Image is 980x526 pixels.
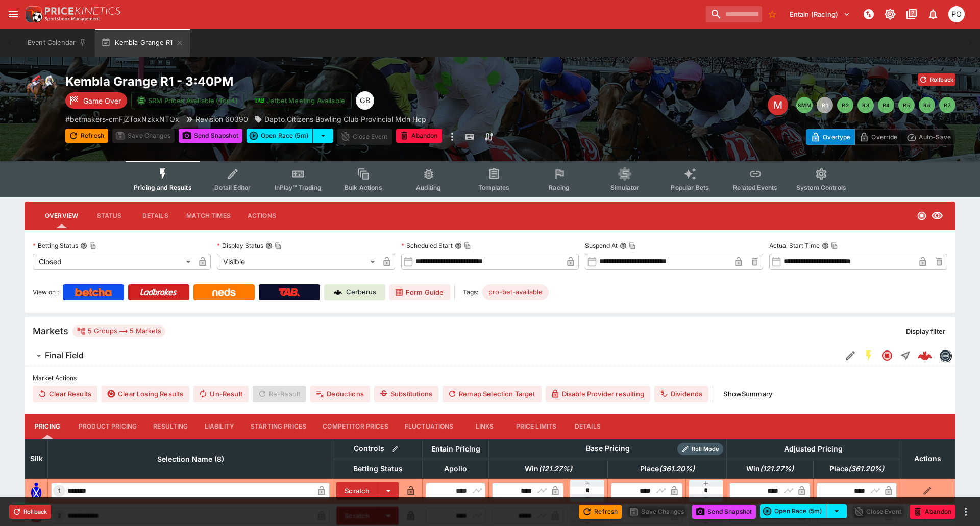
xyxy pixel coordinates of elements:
button: Disable Provider resulting [546,386,650,402]
button: Substitutions [374,386,438,402]
button: Clear Losing Results [102,386,189,402]
img: PriceKinetics Logo [22,4,43,24]
img: runner 1 [28,483,44,499]
button: Fluctuations [397,414,462,439]
button: Notifications [924,5,942,23]
span: Mark an event as closed and abandoned. [396,130,442,140]
div: 1937ba06-dd76-4b48-b168-def6a8767c11 [918,348,932,363]
button: Refresh [579,505,622,519]
button: Links [462,414,508,439]
button: Auto-Save [902,129,955,145]
button: Actual Start TimeCopy To Clipboard [822,242,829,249]
button: Status [86,204,132,228]
th: Actions [900,439,955,478]
button: Kembla Grange R1 [95,29,190,57]
button: Details [132,204,178,228]
span: Win(121.27%) [735,463,805,475]
svg: Closed [917,211,927,221]
button: Match Times [178,204,239,228]
button: Send Snapshot [692,505,756,519]
p: Override [871,132,897,142]
button: Abandon [910,505,955,519]
p: Copy To Clipboard [65,114,179,124]
button: ShowSummary [717,386,778,402]
button: Overtype [806,129,855,145]
button: Display StatusCopy To Clipboard [265,242,273,249]
span: Selection Name (8) [146,453,235,465]
button: Abandon [396,129,442,143]
button: R2 [837,97,853,113]
label: Tags: [463,284,478,300]
a: Form Guide [389,284,450,300]
button: Philip OConnor [945,3,968,26]
button: Closed [878,346,896,365]
div: Base Pricing [582,442,634,455]
th: Entain Pricing [423,439,489,459]
div: Visible [217,254,379,270]
button: Rollback [918,73,955,86]
label: View on : [33,284,59,300]
button: Scratch [336,482,378,500]
button: Actions [239,204,285,228]
button: Suspend AtCopy To Clipboard [620,242,627,249]
button: Copy To Clipboard [464,242,471,249]
button: Toggle light/dark mode [881,5,899,23]
div: Philip OConnor [948,6,965,22]
span: Related Events [733,184,777,191]
button: Betting StatusCopy To Clipboard [80,242,87,249]
button: Clear Results [33,386,97,402]
p: Cerberus [346,287,376,297]
span: Mark an event as closed and abandoned. [910,506,955,516]
span: Roll Mode [688,445,723,454]
svg: Visible [931,210,943,222]
button: Documentation [902,5,921,23]
button: select merge strategy [313,129,333,143]
h6: Final Field [45,350,84,361]
button: Un-Result [193,386,248,402]
button: more [446,129,458,145]
button: Copy To Clipboard [629,242,636,249]
a: 1937ba06-dd76-4b48-b168-def6a8767c11 [915,345,935,366]
h5: Markets [33,325,68,337]
span: Detail Editor [214,184,251,191]
button: Bulk edit [388,442,402,456]
button: Resulting [145,414,196,439]
span: Place(361.20%) [629,463,706,475]
button: Copy To Clipboard [831,242,838,249]
p: Scheduled Start [401,241,453,250]
button: Jetbet Meeting Available [249,92,352,109]
a: Cerberus [324,284,385,300]
button: R7 [939,97,955,113]
button: Override [854,129,902,145]
em: ( 121.27 %) [538,463,572,475]
button: Copy To Clipboard [275,242,282,249]
div: betmakers [939,349,951,362]
em: ( 121.27 %) [760,463,794,475]
button: Select Tenant [783,6,856,22]
button: Rollback [9,505,51,519]
button: Deductions [310,386,370,402]
span: Popular Bets [671,184,709,191]
button: Competitor Prices [314,414,397,439]
img: Neds [212,288,235,296]
div: 5 Groups 5 Markets [77,325,161,337]
th: Controls [333,439,423,459]
span: Re-Result [253,386,306,402]
nav: pagination navigation [796,97,955,113]
button: Edit Detail [841,346,860,365]
p: Overtype [823,132,850,142]
p: Dapto Citizens Bowling Club Provincial Mdn Hcp [264,114,426,124]
img: TabNZ [279,288,300,296]
button: open drawer [4,5,22,23]
em: ( 361.20 %) [659,463,695,475]
img: betmakers [940,350,951,361]
span: System Controls [796,184,846,191]
button: Overview [37,204,86,228]
div: Gary Brigginshaw [356,91,374,110]
p: Game Over [83,95,121,106]
button: SMM [796,97,813,113]
th: Silk [25,439,48,478]
p: Revision 60390 [195,114,248,124]
img: Sportsbook Management [45,17,100,21]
